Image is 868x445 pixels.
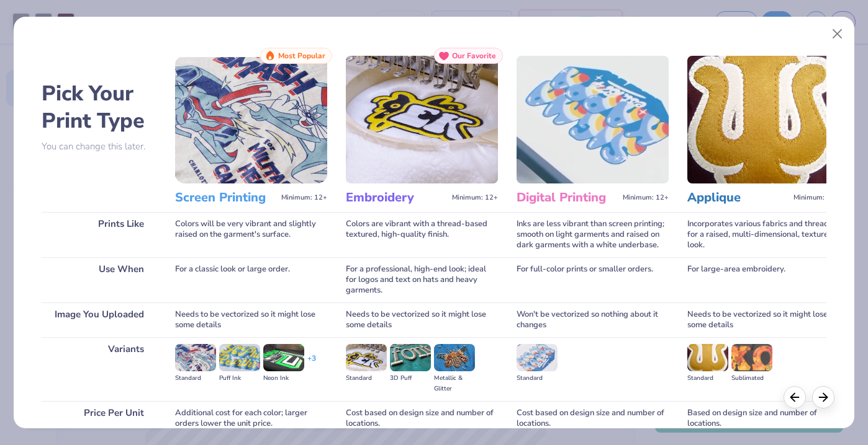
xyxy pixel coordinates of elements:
[42,257,156,302] div: Use When
[687,212,839,257] div: Incorporates various fabrics and threads for a raised, multi-dimensional, textured look.
[687,257,839,302] div: For large-area embroidery.
[263,344,304,371] img: Neon Ink
[517,190,618,206] h3: Digital Printing
[346,56,498,183] img: Embroidery
[219,344,260,371] img: Puff Ink
[517,401,669,436] div: Cost based on design size and number of locations.
[517,257,669,302] div: For full-color prints or smaller orders.
[346,212,498,257] div: Colors are vibrant with a thread-based textured, high-quality finish.
[687,373,728,384] div: Standard
[731,344,772,371] img: Sublimated
[346,257,498,302] div: For a professional, high-end look; ideal for logos and text on hats and heavy garments.
[42,302,156,337] div: Image You Uploaded
[826,22,849,46] button: Close
[278,51,325,60] span: Most Popular
[346,373,387,384] div: Standard
[517,373,558,384] div: Standard
[281,193,327,202] span: Minimum: 12+
[175,56,327,183] img: Screen Printing
[346,401,498,436] div: Cost based on design size and number of locations.
[307,353,316,374] div: + 3
[731,373,772,384] div: Sublimated
[346,344,387,371] img: Standard
[687,56,839,183] img: Applique
[390,373,431,384] div: 3D Puff
[452,193,498,202] span: Minimum: 12+
[452,51,496,60] span: Our Favorite
[517,344,558,371] img: Standard
[517,56,669,183] img: Digital Printing
[263,373,304,384] div: Neon Ink
[175,401,327,436] div: Additional cost for each color; larger orders lower the unit price.
[390,344,431,371] img: 3D Puff
[434,373,475,394] div: Metallic & Glitter
[623,193,669,202] span: Minimum: 12+
[175,302,327,337] div: Needs to be vectorized so it might lose some details
[687,302,839,337] div: Needs to be vectorized so it might lose some details
[346,302,498,337] div: Needs to be vectorized so it might lose some details
[793,193,839,202] span: Minimum: 12+
[42,401,156,436] div: Price Per Unit
[42,212,156,257] div: Prints Like
[517,212,669,257] div: Inks are less vibrant than screen printing; smooth on light garments and raised on dark garments ...
[219,373,260,384] div: Puff Ink
[346,190,447,206] h3: Embroidery
[687,344,728,371] img: Standard
[175,373,216,384] div: Standard
[517,302,669,337] div: Won't be vectorized so nothing about it changes
[42,80,156,134] h2: Pick Your Print Type
[434,344,475,371] img: Metallic & Glitter
[175,212,327,257] div: Colors will be very vibrant and slightly raised on the garment's surface.
[687,401,839,436] div: Based on design size and number of locations.
[175,257,327,302] div: For a classic look or large order.
[687,190,789,206] h3: Applique
[175,190,276,206] h3: Screen Printing
[175,344,216,371] img: Standard
[42,337,156,401] div: Variants
[42,141,156,152] p: You can change this later.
